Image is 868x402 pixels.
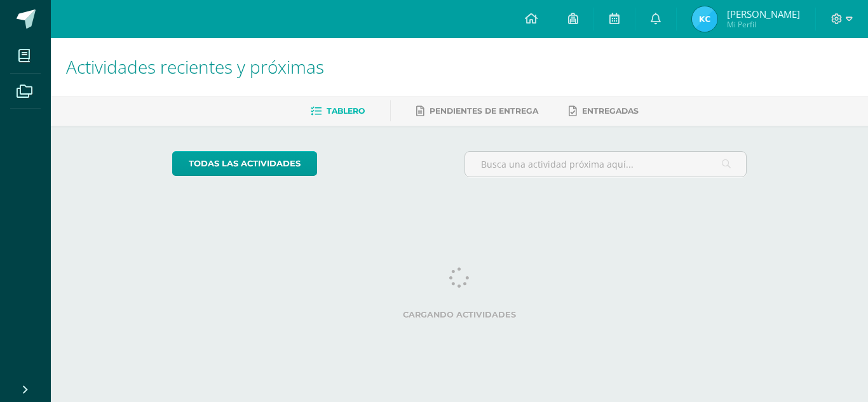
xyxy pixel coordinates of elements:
input: Busca una actividad próxima aquí... [465,152,747,177]
a: Tablero [311,101,365,121]
span: [PERSON_NAME] [727,8,800,20]
span: Mi Perfil [727,19,800,30]
span: Entregadas [582,106,639,116]
a: Pendientes de entrega [416,101,538,121]
img: c156b1f3c5b0e87d29cd289abd666cee.png [692,6,717,32]
a: todas las Actividades [172,151,317,176]
label: Cargando actividades [172,310,747,319]
a: Entregadas [569,101,639,121]
span: Tablero [327,106,365,116]
span: Actividades recientes y próximas [66,55,324,79]
span: Pendientes de entrega [430,106,538,116]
